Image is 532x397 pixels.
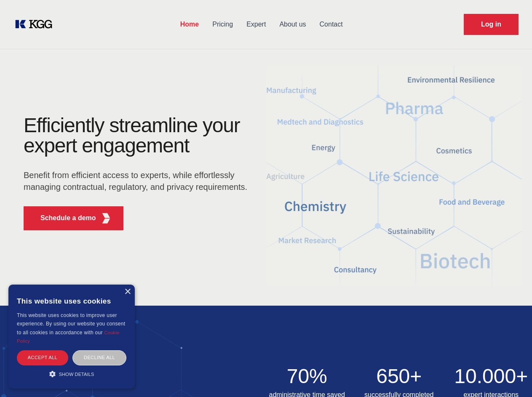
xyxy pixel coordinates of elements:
a: Home [174,13,206,35]
a: Contact [313,13,350,35]
span: Show details [59,372,94,377]
div: Accept all [17,350,68,365]
a: KOL Knowledge Platform: Talk to Key External Experts (KEE) [13,18,59,31]
span: This website uses cookies to improve user experience. By using our website you consent to all coo... [17,312,125,336]
a: Cookie Policy [17,330,120,344]
div: Show details [17,370,126,378]
div: Decline all [72,350,126,365]
p: Schedule a demo [40,213,96,223]
a: Request Demo [464,14,519,35]
p: Benefit from efficient access to experts, while effortlessly managing contractual, regulatory, an... [24,169,253,193]
a: About us [273,13,313,35]
img: KGG Fifth Element RED [101,213,112,224]
img: KGG Fifth Element RED [266,55,522,297]
h1: Efficiently streamline your expert engagement [24,115,253,156]
h2: 650+ [358,366,440,386]
a: Expert [240,13,273,35]
div: This website uses cookies [17,291,126,311]
div: Close [124,289,131,295]
button: Schedule a demoKGG Fifth Element RED [24,206,123,230]
h2: 70% [266,366,348,386]
a: Pricing [206,13,240,35]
